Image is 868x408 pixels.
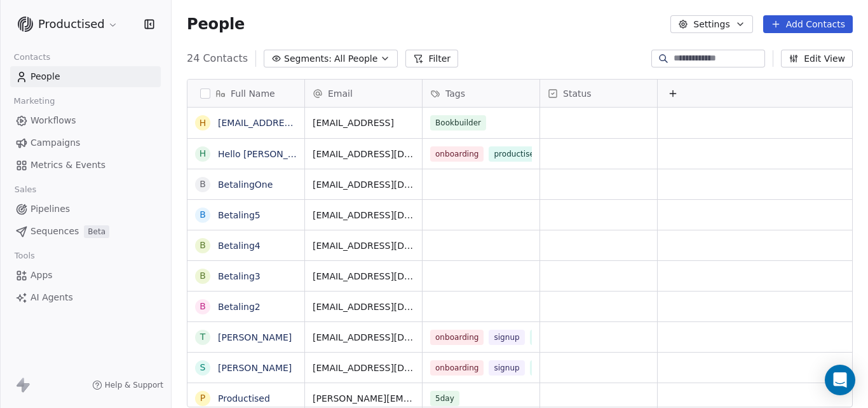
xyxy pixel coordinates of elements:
span: productised [489,146,544,162]
span: [EMAIL_ADDRESS] [313,116,414,129]
span: People [187,15,245,34]
a: [EMAIL_ADDRESS] [218,118,299,128]
div: h [200,116,207,130]
span: AI Agents [31,291,73,304]
a: Help & Support [92,380,163,390]
span: [EMAIL_ADDRESS][DOMAIN_NAME] [313,270,414,283]
a: Campaigns [10,132,161,153]
span: signup [489,330,524,345]
span: [PERSON_NAME][EMAIL_ADDRESS] [313,392,414,405]
a: BetalingOne [218,179,273,190]
span: Bookbuilder [430,115,486,130]
span: Segments: [284,52,332,66]
a: Betaling3 [218,271,261,281]
span: onboarding [430,330,484,345]
span: Apps [31,269,53,282]
a: Pipelines [10,199,161,220]
div: B [200,300,206,313]
span: onboarding [430,146,484,162]
span: [EMAIL_ADDRESS][DOMAIN_NAME] [313,300,414,313]
a: Hello [PERSON_NAME] [218,149,317,159]
span: onboarding [430,360,484,376]
span: register [530,360,570,376]
span: Full Name [231,87,275,100]
a: [PERSON_NAME] [218,363,292,373]
div: grid [305,108,853,408]
span: Beta [84,225,109,238]
a: Productised [218,393,270,404]
span: register [530,330,570,345]
span: Metrics & Events [31,158,105,172]
a: People [10,66,161,87]
button: Settings [670,15,752,33]
a: SequencesBeta [10,221,161,242]
div: B [200,239,206,252]
span: Sales [9,180,42,199]
span: 5day [430,391,459,406]
span: [EMAIL_ADDRESS][DOMAIN_NAME] [313,178,414,191]
a: Betaling2 [218,302,261,312]
img: Logo%20(1).svg [18,17,33,32]
div: grid [187,108,305,408]
div: B [200,178,206,191]
span: Productised [38,16,105,32]
span: [EMAIL_ADDRESS][DOMAIN_NAME] [313,209,414,222]
div: Full Name [187,80,304,107]
div: P [200,391,205,405]
span: Status [563,87,592,100]
div: S [200,361,206,374]
span: Marketing [8,92,60,111]
span: 24 Contacts [187,51,248,66]
div: T [200,330,206,344]
div: Email [305,80,422,107]
span: Campaigns [31,136,80,150]
a: Betaling5 [218,210,261,220]
button: Productised [15,13,121,35]
span: [EMAIL_ADDRESS][DOMAIN_NAME] [313,148,414,160]
div: Status [540,80,657,107]
span: [EMAIL_ADDRESS][DOMAIN_NAME] [313,331,414,344]
span: Help & Support [105,380,163,390]
a: Apps [10,265,161,286]
span: All People [334,52,377,66]
span: [EMAIL_ADDRESS][DOMAIN_NAME] [313,239,414,252]
a: AI Agents [10,287,161,308]
span: Tools [9,246,40,265]
div: H [200,147,207,160]
div: B [200,269,206,283]
span: Sequences [31,225,79,238]
span: Email [328,87,353,100]
span: Pipelines [31,202,70,216]
div: Tags [423,80,539,107]
div: Open Intercom Messenger [825,365,855,395]
a: Workflows [10,110,161,131]
a: [PERSON_NAME] [218,332,292,342]
button: Edit View [781,50,853,67]
button: Add Contacts [763,15,853,33]
span: Contacts [8,48,56,67]
span: signup [489,360,524,376]
span: People [31,70,60,83]
a: Metrics & Events [10,155,161,176]
span: Tags [445,87,465,100]
div: B [200,208,206,222]
a: Betaling4 [218,241,261,251]
button: Filter [405,50,458,67]
span: [EMAIL_ADDRESS][DOMAIN_NAME] [313,362,414,374]
span: Workflows [31,114,76,127]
